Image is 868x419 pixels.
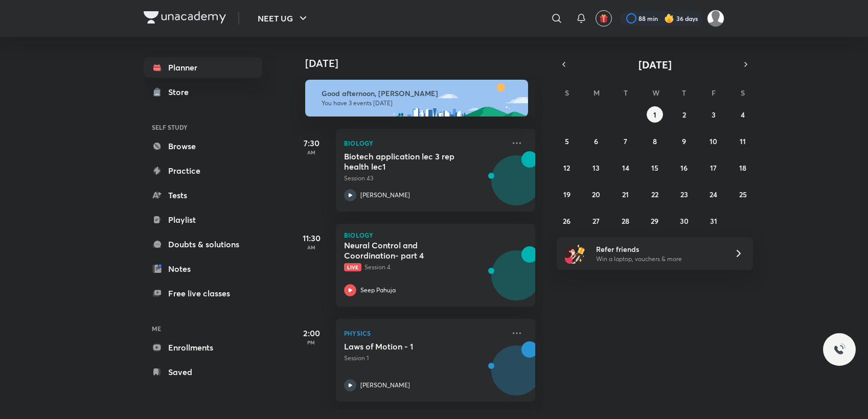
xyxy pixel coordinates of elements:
h5: 11:30 [291,232,332,244]
abbr: Wednesday [652,88,659,98]
button: October 22, 2025 [647,186,663,202]
a: Practice [144,160,262,181]
button: October 23, 2025 [676,186,692,202]
a: Planner [144,57,262,78]
button: October 18, 2025 [735,159,751,176]
img: afternoon [305,80,528,117]
button: October 24, 2025 [705,186,722,202]
a: Store [144,82,262,102]
abbr: October 17, 2025 [710,163,717,173]
abbr: October 9, 2025 [682,136,686,146]
h6: Good afternoon, [PERSON_NAME] [322,89,519,98]
img: unacademy [479,341,535,412]
abbr: October 21, 2025 [622,190,629,199]
abbr: October 10, 2025 [710,136,717,146]
abbr: October 29, 2025 [651,216,658,226]
img: ttu [833,343,846,356]
button: October 10, 2025 [705,133,722,149]
img: streak [664,13,674,24]
abbr: Friday [712,88,716,98]
button: October 5, 2025 [559,133,575,149]
button: October 1, 2025 [647,106,663,123]
img: Avatar [492,161,541,210]
p: [PERSON_NAME] [360,381,410,390]
img: avatar [599,14,608,23]
h5: Neural Control and Coordination- part 4 [344,240,471,261]
abbr: October 16, 2025 [680,163,688,173]
p: PM [291,339,332,345]
abbr: October 25, 2025 [739,190,747,199]
abbr: October 5, 2025 [565,136,569,146]
button: October 28, 2025 [618,213,634,229]
abbr: October 20, 2025 [592,190,600,199]
a: Browse [144,136,262,156]
h5: 7:30 [291,137,332,149]
abbr: October 4, 2025 [741,110,745,120]
abbr: October 3, 2025 [712,110,716,120]
abbr: October 1, 2025 [653,110,656,120]
abbr: October 6, 2025 [594,136,598,146]
span: [DATE] [638,58,672,72]
abbr: Tuesday [624,88,628,98]
abbr: October 31, 2025 [710,216,717,226]
abbr: October 18, 2025 [739,163,746,173]
h6: SELF STUDY [144,119,262,136]
abbr: October 13, 2025 [592,163,600,173]
a: Playlist [144,209,262,230]
button: October 17, 2025 [705,159,722,176]
abbr: October 22, 2025 [651,190,658,199]
button: October 26, 2025 [559,213,575,229]
button: October 6, 2025 [588,133,604,149]
button: October 25, 2025 [735,186,751,202]
abbr: October 8, 2025 [653,136,657,146]
h5: Laws of Motion - 1 [344,341,471,352]
button: October 30, 2025 [676,213,692,229]
p: Biology [344,137,505,149]
button: October 19, 2025 [559,186,575,202]
h4: [DATE] [305,57,545,69]
button: October 31, 2025 [705,213,722,229]
button: October 21, 2025 [618,186,634,202]
button: October 29, 2025 [647,213,663,229]
a: Notes [144,259,262,279]
button: October 2, 2025 [676,106,692,123]
p: [PERSON_NAME] [360,191,410,200]
button: October 8, 2025 [647,133,663,149]
abbr: October 2, 2025 [682,110,686,120]
a: Tests [144,185,262,205]
h6: ME [144,320,262,337]
p: Session 43 [344,174,505,183]
abbr: Sunday [565,88,569,98]
button: October 4, 2025 [735,106,751,123]
button: October 20, 2025 [588,186,604,202]
img: Payal [707,10,724,27]
abbr: October 23, 2025 [680,190,688,199]
abbr: October 14, 2025 [622,163,629,173]
img: unacademy [479,246,535,317]
button: October 13, 2025 [588,159,604,176]
abbr: Thursday [682,88,686,98]
button: October 15, 2025 [647,159,663,176]
abbr: Monday [593,88,600,98]
div: Store [168,86,195,98]
p: Biology [344,232,527,238]
button: [DATE] [571,57,739,72]
p: Win a laptop, vouchers & more [596,254,722,264]
h6: Refer friends [596,244,722,254]
button: October 27, 2025 [588,213,604,229]
h5: 2:00 [291,327,332,339]
button: October 14, 2025 [618,159,634,176]
abbr: October 12, 2025 [563,163,570,173]
button: avatar [596,10,612,27]
abbr: October 28, 2025 [622,216,629,226]
button: NEET UG [252,8,315,29]
abbr: October 27, 2025 [592,216,600,226]
p: AM [291,149,332,155]
a: Free live classes [144,283,262,304]
p: Session 4 [344,263,505,272]
abbr: October 30, 2025 [680,216,689,226]
a: Doubts & solutions [144,234,262,254]
p: Seep Pahuja [360,286,396,295]
abbr: October 7, 2025 [624,136,627,146]
a: Company Logo [144,11,226,26]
